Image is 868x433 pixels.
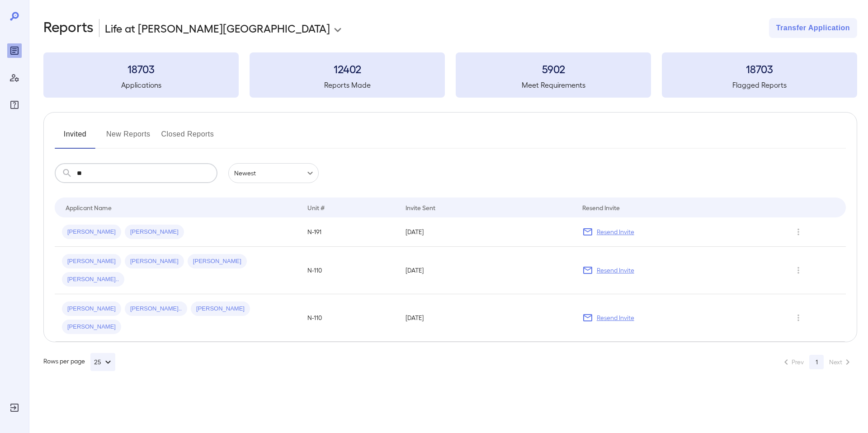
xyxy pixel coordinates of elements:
[228,163,319,183] div: Newest
[250,80,445,90] h5: Reports Made
[62,228,121,236] span: [PERSON_NAME]
[161,127,214,149] button: Closed Reports
[597,313,634,322] p: Resend Invite
[662,80,857,90] h5: Flagged Reports
[125,305,187,313] span: [PERSON_NAME]..
[300,247,398,294] td: N-110
[66,202,112,213] div: Applicant Name
[7,43,22,58] div: Reports
[307,202,325,213] div: Unit #
[250,61,445,76] h3: 12402
[597,227,634,236] p: Resend Invite
[769,18,857,38] button: Transfer Application
[43,80,239,90] h5: Applications
[406,202,435,213] div: Invite Sent
[55,127,95,149] button: Invited
[43,61,239,76] h3: 18703
[62,323,121,331] span: [PERSON_NAME]
[791,225,806,239] button: Row Actions
[300,217,398,247] td: N-191
[398,217,575,247] td: [DATE]
[456,80,651,90] h5: Meet Requirements
[125,257,184,266] span: [PERSON_NAME]
[62,275,124,284] span: [PERSON_NAME]..
[662,61,857,76] h3: 18703
[791,311,806,325] button: Row Actions
[43,353,115,371] div: Rows per page
[7,71,22,85] div: Manage Users
[7,400,22,415] div: Log Out
[191,305,250,313] span: [PERSON_NAME]
[791,263,806,278] button: Row Actions
[582,202,620,213] div: Resend Invite
[7,98,22,112] div: FAQ
[105,21,330,35] p: Life at [PERSON_NAME][GEOGRAPHIC_DATA]
[809,355,824,369] button: page 1
[106,127,151,149] button: New Reports
[62,257,121,266] span: [PERSON_NAME]
[125,228,184,236] span: [PERSON_NAME]
[597,266,634,275] p: Resend Invite
[43,18,94,38] h2: Reports
[398,294,575,342] td: [DATE]
[188,257,247,266] span: [PERSON_NAME]
[43,52,857,98] summary: 18703Applications12402Reports Made5902Meet Requirements18703Flagged Reports
[777,355,857,369] nav: pagination navigation
[456,61,651,76] h3: 5902
[300,294,398,342] td: N-110
[62,305,121,313] span: [PERSON_NAME]
[90,353,115,371] button: 25
[398,247,575,294] td: [DATE]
